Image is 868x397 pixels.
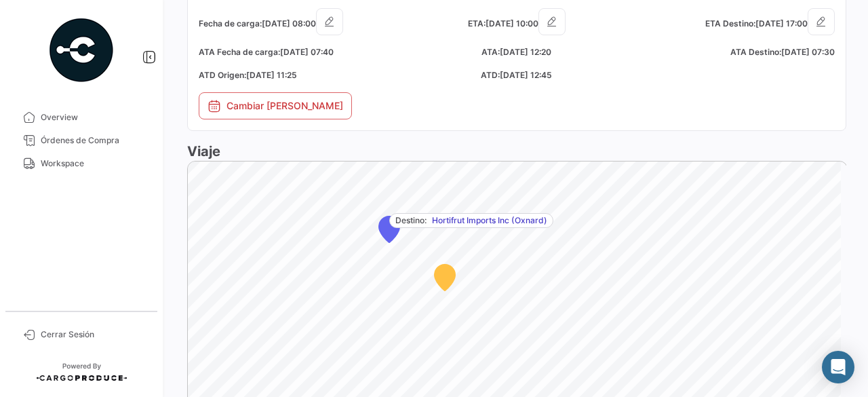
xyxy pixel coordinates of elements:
[500,70,552,80] span: [DATE] 12:45
[199,46,411,58] h5: ATA Fecha de carga:
[41,328,146,341] span: Cerrar Sesión
[395,214,427,227] span: Destino:
[11,152,152,175] a: Workspace
[432,214,547,227] span: Hortifrut Imports Inc (Oxnard)
[199,92,352,119] button: Cambiar [PERSON_NAME]
[755,18,808,29] span: [DATE] 17:00
[411,8,623,35] h5: ETA:
[623,46,835,58] h5: ATA Destino:
[623,8,835,35] h5: ETA Destino:
[500,47,551,57] span: [DATE] 12:20
[41,111,146,124] span: Overview
[199,8,411,35] h5: Fecha de carga:
[11,129,152,152] a: Órdenes de Compra
[822,351,854,383] div: Abrir Intercom Messenger
[411,46,623,58] h5: ATA:
[47,16,115,84] img: powered-by.png
[411,69,623,81] h5: ATD:
[11,106,152,129] a: Overview
[486,18,538,29] span: [DATE] 10:00
[262,18,316,29] span: [DATE] 08:00
[41,157,146,170] span: Workspace
[280,47,334,57] span: [DATE] 07:40
[199,69,411,81] h5: ATD Origen:
[378,216,400,243] div: Map marker
[187,142,846,161] h3: Viaje
[781,47,835,57] span: [DATE] 07:30
[246,70,297,80] span: [DATE] 11:25
[434,264,456,291] div: Map marker
[41,134,146,147] span: Órdenes de Compra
